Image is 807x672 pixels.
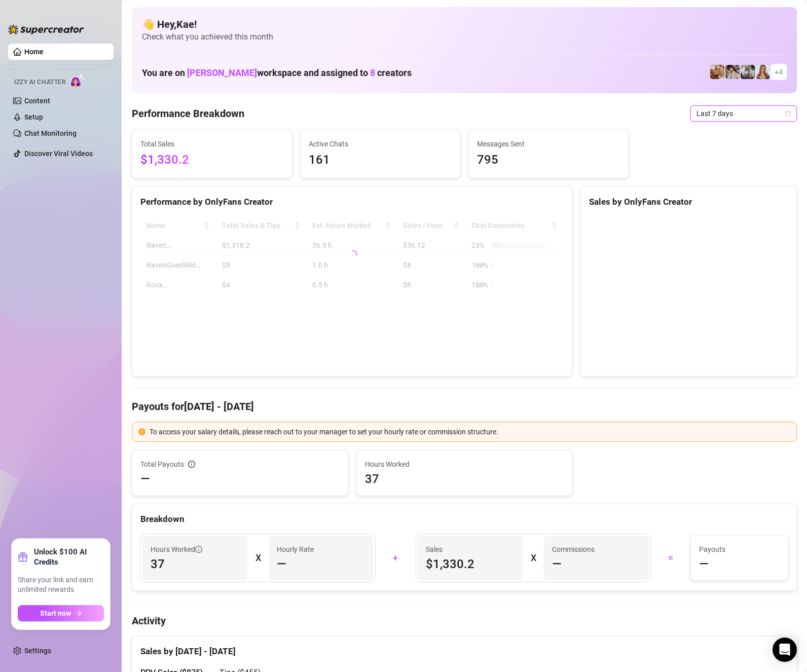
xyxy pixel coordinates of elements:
[426,544,515,555] span: Sales
[775,66,783,78] span: + 4
[40,609,71,617] span: Start now
[347,250,357,260] span: loading
[138,428,145,435] span: exclamation-circle
[151,556,239,572] span: 37
[132,106,244,121] h4: Performance Breakdown
[188,461,195,468] span: info-circle
[187,67,257,78] span: [PERSON_NAME]
[365,471,564,487] span: 37
[696,106,791,121] span: Last 7 days
[140,195,564,209] div: Performance by OnlyFans Creator
[365,459,564,470] span: Hours Worked
[699,544,780,555] span: Payouts
[785,110,791,117] span: calendar
[140,637,788,658] div: Sales by [DATE] - [DATE]
[699,556,709,572] span: —
[69,73,85,88] img: AI Chatter
[277,556,286,572] span: —
[18,575,104,595] span: Share your link and earn unlimited rewards
[24,129,77,137] a: Chat Monitoring
[477,138,620,150] span: Messages Sent
[14,78,65,87] span: Izzy AI Chatter
[132,399,797,414] h4: Payouts for [DATE] - [DATE]
[24,113,43,121] a: Setup
[132,614,797,628] h4: Activity
[589,195,788,209] div: Sales by OnlyFans Creator
[151,544,202,555] span: Hours Worked
[34,547,104,567] strong: Unlock $100 AI Credits
[140,459,184,470] span: Total Payouts
[309,138,452,150] span: Active Chats
[710,65,724,79] img: Roux️‍
[552,544,595,555] article: Commissions
[477,151,620,170] span: 795
[142,67,412,79] h1: You are on workspace and assigned to creators
[140,512,788,526] div: Breakdown
[24,150,93,158] a: Discover Viral Videos
[150,426,790,437] div: To access your salary details, please reach out to your manager to set your hourly rate or commis...
[142,31,787,43] span: Check what you achieved this month
[255,550,261,566] div: X
[24,48,44,56] a: Home
[8,24,84,34] img: logo-BBDzfeDw.svg
[370,67,375,78] span: 8
[18,605,104,621] button: Start nowarrow-right
[195,546,202,553] span: info-circle
[309,151,452,170] span: 161
[531,550,536,566] div: X
[552,556,562,572] span: —
[140,138,283,150] span: Total Sales
[24,647,51,655] a: Settings
[741,65,755,79] img: ANDREA
[426,556,515,572] span: $1,330.2
[140,151,283,170] span: $1,330.2
[140,471,150,487] span: —
[725,65,740,79] img: Raven
[142,17,787,31] h4: 👋 Hey, Kae !
[75,610,82,617] span: arrow-right
[24,97,50,105] a: Content
[277,544,314,555] article: Hourly Rate
[382,550,409,566] div: +
[18,552,28,562] span: gift
[756,65,770,79] img: Roux
[657,550,684,566] div: =
[773,638,797,662] div: Open Intercom Messenger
